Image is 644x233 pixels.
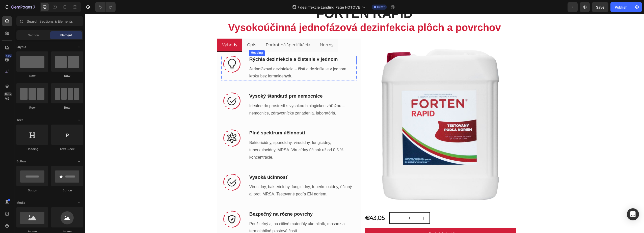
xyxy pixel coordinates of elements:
[280,35,431,186] a: FORTEN RAPID 5l - Jednofázová dezinfekcia umývateľných plôch a povrchov
[51,105,83,110] div: Row
[343,217,373,224] div: Pridať do košíka
[16,147,48,151] div: Heading
[16,118,23,122] span: Text
[75,116,83,124] span: Toggle open
[16,45,26,49] span: Layout
[138,42,155,59] img: Alt Image
[300,5,360,10] span: desinfekcie Landing Page HOTOVE
[60,33,72,38] span: Element
[51,147,83,151] div: Text Block
[51,74,83,78] div: Row
[75,43,83,51] span: Toggle open
[305,198,316,209] button: decrement
[164,160,272,167] h3: Vysoká účinnosť
[280,214,431,227] button: Pridať do košíka
[138,160,155,177] img: Alt Image
[75,199,83,207] span: Toggle open
[33,4,35,10] p: 7
[138,115,155,132] img: Alt Image
[164,197,228,202] strong: Bezpečný na rôzne povrchy
[627,208,639,220] div: Open Intercom Messenger
[298,5,299,10] span: /
[235,27,249,35] p: Normy
[51,188,83,193] div: Button
[2,2,38,12] button: 7
[377,5,385,9] span: Draft
[162,27,171,35] p: Opis
[4,92,12,96] div: Beta
[16,188,48,193] div: Button
[164,51,271,66] p: Jednofázová dezinfekcia – čistí a dezinfikuje v jednom kroku bez formaldehydu.
[16,200,25,205] span: Media
[280,198,300,210] div: €43,05
[615,5,627,10] div: Publish
[164,78,272,86] h3: Vysoký štandard pre nemocnice
[16,74,48,78] div: Row
[333,198,344,209] button: increment
[610,2,632,12] button: Publish
[592,2,608,12] button: Save
[95,2,116,12] div: Undo/Redo
[16,159,26,164] span: Button
[165,36,179,41] div: Heading
[5,54,12,58] div: 450
[164,169,271,184] p: Virucídny, baktericídny, fungicídny, tuberkulocídny, účinný aj proti MRSA. Testované podľa EN nor...
[28,33,39,38] span: Section
[316,198,333,209] input: quantity
[164,206,271,221] p: Použiteľný aj na citlivé materiály ako hliník, mosadz a termolabilné plastové časti.
[164,42,272,49] h3: Rýchla dezinfekcia a čistenie v jednom
[16,16,83,26] input: Search Sections & Elements
[16,105,48,110] div: Row
[137,27,152,35] p: Výhody
[75,157,83,165] span: Toggle open
[164,88,271,103] p: Ideálne do prostredí s vysokou biologickou záťažou – nemocnice, zdravotnícke zariadenia, laborató...
[596,5,604,9] span: Save
[164,115,272,123] h3: Plné spektrum účinnosti
[181,27,225,35] p: Podrobná špecifikácia
[85,14,644,233] iframe: Design area
[138,78,155,96] img: Alt Image
[138,196,155,214] img: Alt Image
[164,125,271,147] p: Baktericídny, sporicídny, virucídny, fungicídny, tuberkulocídny, MRSA. Virucídny účinok už od 0,5...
